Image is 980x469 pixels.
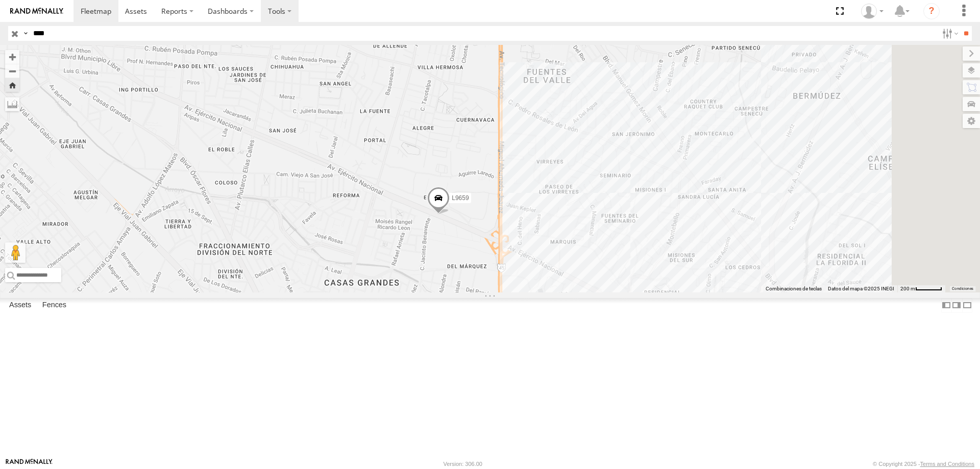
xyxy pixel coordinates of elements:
img: rand-logo.svg [10,8,63,15]
label: Assets [4,298,36,312]
span: 200 m [900,286,915,291]
button: Arrastra el hombrecito naranja al mapa para abrir Street View [5,242,26,263]
i: ? [923,3,940,19]
span: L9659 [452,194,469,201]
button: Zoom out [5,64,19,78]
label: Fences [37,298,71,312]
div: © Copyright 2025 - [873,461,974,467]
button: Combinaciones de teclas [766,285,822,292]
button: Escala del mapa: 200 m por 49 píxeles [897,285,945,292]
div: Version: 306.00 [444,461,482,467]
button: Zoom Home [5,78,19,92]
label: Dock Summary Table to the Left [941,298,951,313]
label: Search Query [21,26,30,41]
div: MANUEL HERNANDEZ [857,4,887,19]
a: Terms and Conditions [920,461,974,467]
label: Map Settings [963,114,980,128]
label: Measure [5,97,19,111]
a: Visit our Website [6,459,53,469]
label: Dock Summary Table to the Right [951,298,962,313]
a: Condiciones (se abre en una nueva pestaña) [952,287,973,291]
button: Zoom in [5,50,19,64]
label: Search Filter Options [938,26,960,41]
label: Hide Summary Table [962,298,972,313]
span: Datos del mapa ©2025 INEGI [828,286,894,291]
